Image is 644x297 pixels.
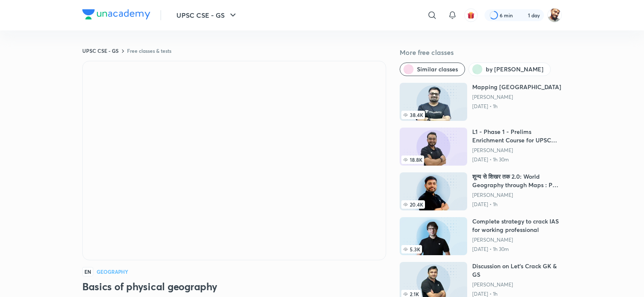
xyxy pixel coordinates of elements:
a: [PERSON_NAME] [472,94,561,101]
a: [PERSON_NAME] [472,147,562,154]
button: avatar [464,8,478,22]
p: [DATE] • 1h 30m [472,156,562,163]
span: 20.4K [401,200,425,209]
a: UPSC CSE - GS [82,47,119,54]
img: streak [518,11,526,19]
img: Company Logo [82,9,150,19]
h3: Basics of physical geography [82,280,386,293]
p: [DATE] • 1h 30m [472,246,562,253]
span: EN [82,267,93,276]
button: Similar classes [400,63,465,76]
img: avatar [467,11,475,19]
span: 18.8K [401,155,424,164]
a: [PERSON_NAME] [472,281,562,288]
iframe: Class [83,61,386,260]
h6: Mapping [GEOGRAPHIC_DATA] [472,83,561,91]
a: [PERSON_NAME] [472,192,562,199]
span: 5.3K [401,245,422,253]
h6: Complete strategy to crack IAS for working professional [472,217,562,234]
p: [DATE] • 1h [472,103,561,110]
h5: More free classes [400,47,562,57]
img: Sumit Kumar [547,8,562,22]
button: UPSC CSE - GS [171,7,243,24]
a: [PERSON_NAME] [472,237,562,243]
span: Similar classes [417,65,458,74]
a: Company Logo [82,9,150,22]
a: Free classes & tests [127,47,171,54]
button: by Sudarshan Gurjar [468,63,551,76]
p: [DATE] • 1h [472,201,562,208]
span: 38.4K [401,111,425,119]
h6: शून्य से शिखर तक 2.0: World Geography through Maps : Part I [472,172,562,189]
h6: Discussion on Let's Crack GK & GS [472,262,562,279]
h4: Geography [97,269,128,274]
span: by Sudarshan Gurjar [486,65,544,74]
h6: L1 - Phase 1 - Prelims Enrichment Course for UPSC 2024 - [PERSON_NAME] [472,128,562,144]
